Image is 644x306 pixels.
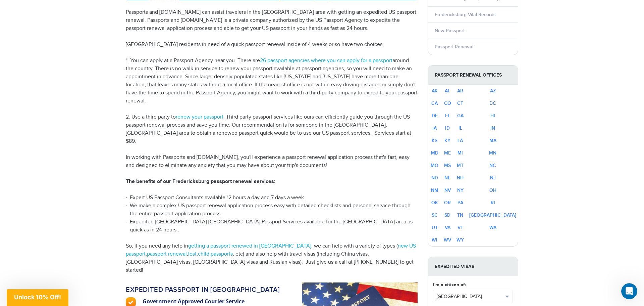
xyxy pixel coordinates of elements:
a: NY [457,187,464,193]
a: CT [457,100,463,106]
a: MA [489,138,496,143]
a: new US passport [126,243,416,257]
a: OR [444,200,451,206]
p: 1. You can apply at a Passport Agency near you. There are around the country. There is no walk-in... [126,57,418,105]
a: IL [459,125,462,131]
a: KY [444,138,450,143]
strong: Passport Renewal Offices [428,65,518,85]
a: NH [457,175,464,181]
a: child passports [198,251,233,257]
a: KS [432,138,437,143]
a: NJ [490,175,496,181]
a: passport renewal [147,251,187,257]
a: NV [444,187,451,193]
a: AR [457,88,463,94]
a: VA [445,225,450,230]
a: WI [432,237,437,243]
li: We make a complex US passport renewal application process easy with detailed checklists and perso... [126,202,418,218]
a: WV [444,237,451,243]
strong: The benefits of our Fredericksburg passport renewal services: [126,178,275,185]
a: IN [490,125,495,131]
a: ND [431,175,438,181]
p: So, if you need any help in , we can help with a variety of types ( , , , , etc) and also help wi... [126,242,418,274]
a: MS [444,163,451,168]
a: IA [432,125,437,131]
a: MN [489,150,496,156]
iframe: Intercom live chat [621,283,637,299]
a: TN [457,212,463,218]
a: NC [489,163,496,168]
a: MO [431,163,438,168]
a: CO [444,100,451,106]
a: NM [431,187,438,193]
button: [GEOGRAPHIC_DATA] [433,290,513,303]
h2: Expedited passport in [GEOGRAPHIC_DATA] [126,286,280,294]
a: AZ [490,88,496,94]
p: [GEOGRAPHIC_DATA] residents in need of a quick passport renewal inside of 4 weeks or so have two ... [126,41,418,49]
a: UT [432,225,438,230]
p: Passports and [DOMAIN_NAME] can assist travelers in the [GEOGRAPHIC_DATA] area with getting an ex... [126,8,418,33]
strong: Expedited Visas [428,257,518,276]
a: MT [457,163,464,168]
a: SD [444,212,450,218]
a: NE [444,175,450,181]
a: New Passport [435,28,465,34]
a: Passport Renewal [435,44,473,50]
a: RI [491,200,495,206]
span: [GEOGRAPHIC_DATA] [437,293,503,300]
a: OH [489,187,496,193]
a: OK [431,200,438,206]
li: Expedited [GEOGRAPHIC_DATA] [GEOGRAPHIC_DATA] Passport Services available for the [GEOGRAPHIC_DAT... [126,218,418,234]
a: DC [489,100,496,106]
a: lost [188,251,197,257]
a: CA [431,100,438,106]
a: LA [458,138,463,143]
a: SC [432,212,438,218]
a: WA [489,225,496,230]
a: renew your passport [176,114,223,120]
a: ME [444,150,451,156]
a: MI [458,150,463,156]
h3: Government Approved Courier Service [143,297,280,305]
a: getting a passport renewed in [GEOGRAPHIC_DATA] [188,243,311,249]
a: WY [457,237,464,243]
a: HI [490,113,495,119]
a: GA [457,113,464,119]
a: 26 passport agencies where you can apply for a passport [260,57,392,64]
a: AL [445,88,450,94]
label: I'm a citizen of: [433,281,466,288]
a: PA [458,200,463,206]
span: Unlock 10% Off! [14,294,61,301]
a: [GEOGRAPHIC_DATA] [469,212,516,218]
li: Expert US Passport Consultants available 12 hours a day and 7 days a week. [126,194,418,202]
a: AK [432,88,438,94]
a: ID [445,125,450,131]
p: 2. Use a third party to . Third party passport services like ours can efficiently guide you throu... [126,113,418,145]
a: DE [432,113,438,119]
a: MD [431,150,438,156]
div: Unlock 10% Off! [7,289,68,306]
a: VT [458,225,463,230]
p: In working with Passports and [DOMAIN_NAME], you'll experience a passport renewal application pro... [126,154,418,170]
a: Fredericksburg Vital Records [435,12,496,17]
a: FL [445,113,450,119]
